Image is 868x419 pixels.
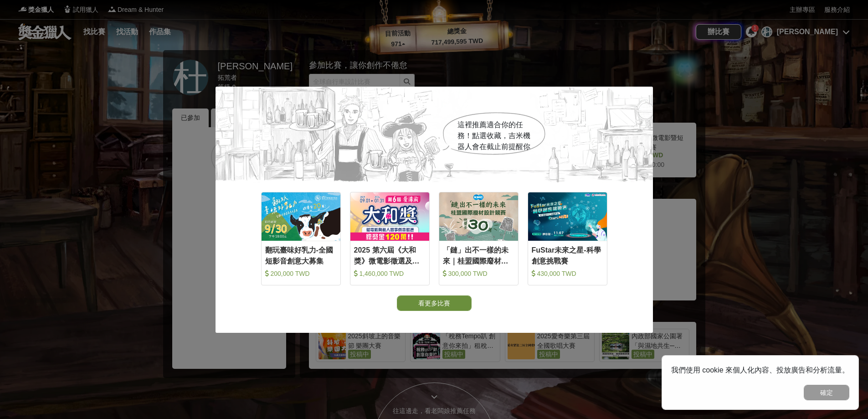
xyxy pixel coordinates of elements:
a: Cover Image翻玩臺味好乳力-全國短影音創意大募集 200,000 TWD [261,192,341,285]
button: 看更多比賽 [397,295,472,311]
span: 這裡推薦適合你的任務！點選收藏，吉米機器人會在截止前提醒你 [457,121,530,150]
a: Cover ImageFuStar未來之星-科學創意挑戰賽 430,000 TWD [528,192,607,285]
a: Cover Image「鏈」出不一樣的未來｜桂盟國際廢材設計競賽 300,000 TWD [439,192,519,285]
span: 我們使用 cookie 來個人化內容、投放廣告和分析流量。 [671,366,849,374]
div: 翻玩臺味好乳力-全國短影音創意大募集 [265,245,337,265]
img: Cover Image [262,192,340,241]
div: 「鏈」出不一樣的未來｜桂盟國際廢材設計競賽 [443,245,514,265]
img: Cover Image [439,192,518,241]
a: Cover Image2025 第六屆《大和獎》微電影徵選及感人實事分享 1,460,000 TWD [350,192,430,285]
button: 確定 [804,385,849,400]
div: 1,460,000 TWD [354,269,426,278]
div: 2025 第六屆《大和獎》微電影徵選及感人實事分享 [354,245,426,265]
img: Cover Image [528,192,607,241]
div: FuStar未來之星-科學創意挑戰賽 [532,245,603,265]
img: Cover Image [350,192,429,241]
div: 300,000 TWD [443,269,514,278]
div: 430,000 TWD [532,269,603,278]
div: 200,000 TWD [265,269,337,278]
